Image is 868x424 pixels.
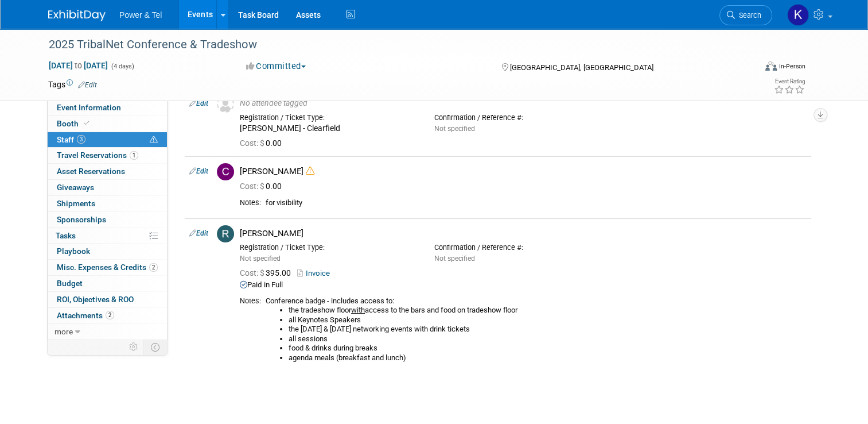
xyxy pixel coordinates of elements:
[240,138,286,148] span: 0.00
[240,255,281,263] span: Not specified
[434,125,475,133] span: Not specified
[57,263,158,272] span: Misc. Expenses & Credits
[144,340,168,354] td: Toggle Event Tabs
[289,334,807,344] li: all sessions
[217,225,234,242] img: R.jpg
[189,99,208,107] a: Edit
[130,151,138,160] span: 1
[57,295,134,304] span: ROI, Objectives & ROO
[694,60,805,77] div: Event Format
[149,263,158,272] span: 2
[289,315,807,325] li: all Keynotes Speakers
[48,100,167,115] a: Event Information
[240,138,266,148] span: Cost: $
[48,180,167,195] a: Giveaways
[57,199,95,208] span: Shipments
[242,60,310,72] button: Committed
[110,63,134,70] span: (4 days)
[77,135,85,144] span: 3
[73,61,84,70] span: to
[779,62,805,71] div: In-Person
[48,292,167,307] a: ROI, Objectives & ROO
[735,11,761,20] span: Search
[48,324,167,340] a: more
[240,268,295,277] span: 395.00
[765,61,777,71] img: Format-Inperson.png
[266,198,807,208] div: for visibility
[48,260,167,275] a: Misc. Expenses & Credits2
[106,311,114,319] span: 2
[240,124,417,134] div: [PERSON_NAME] - Clearfield
[189,167,208,175] a: Edit
[48,60,108,71] span: [DATE] [DATE]
[119,10,162,20] span: Power & Tel
[787,4,809,26] img: Kelley Hood
[48,196,167,211] a: Shipments
[306,167,314,175] i: Double-book Warning!
[57,103,121,112] span: Event Information
[48,132,167,148] a: Staff3
[57,279,83,288] span: Budget
[240,113,417,122] div: Registration / Ticket Type:
[48,10,106,21] img: ExhibitDay
[240,296,261,306] div: Notes:
[48,148,167,163] a: Travel Reservations1
[240,268,266,277] span: Cost: $
[57,183,94,192] span: Giveaways
[240,280,807,290] div: Paid in Full
[48,308,167,323] a: Attachments2
[48,228,167,244] a: Tasks
[434,243,612,252] div: Confirmation / Reference #:
[84,120,89,126] i: Booth reservation complete
[57,151,138,160] span: Travel Reservations
[57,311,114,320] span: Attachments
[240,166,807,177] div: [PERSON_NAME]
[48,164,167,179] a: Asset Reservations
[48,276,167,291] a: Budget
[289,306,807,315] li: the tradeshow floor access to the bars and food on tradeshow floor
[240,198,261,207] div: Notes:
[719,5,772,25] a: Search
[57,135,85,144] span: Staff
[189,229,208,237] a: Edit
[57,246,90,256] span: Playbook
[351,306,365,314] u: with
[78,81,97,89] a: Edit
[510,63,653,72] span: [GEOGRAPHIC_DATA], [GEOGRAPHIC_DATA]
[289,344,807,353] li: food & drinks during breaks
[48,116,167,132] a: Booth
[434,113,612,122] div: Confirmation / Reference #:
[240,243,417,252] div: Registration / Ticket Type:
[297,269,334,277] a: Invoice
[56,231,76,240] span: Tasks
[217,95,234,113] img: Unassigned-User-Icon.png
[57,119,92,128] span: Booth
[774,79,805,84] div: Event Rating
[55,327,73,336] span: more
[240,182,286,191] span: 0.00
[240,182,266,191] span: Cost: $
[57,167,125,176] span: Asset Reservations
[240,98,807,109] div: No attendee tagged
[434,255,475,263] span: Not specified
[289,353,807,363] li: agenda meals (breakfast and lunch)
[150,135,158,145] span: Potential Scheduling Conflict -- at least one attendee is tagged in another overlapping event.
[57,215,106,224] span: Sponsorships
[48,79,97,90] td: Tags
[217,163,234,180] img: C.jpg
[240,228,807,239] div: [PERSON_NAME]
[48,212,167,228] a: Sponsorships
[124,340,144,354] td: Personalize Event Tab Strip
[45,34,741,55] div: 2025 TribalNet Conference & Tradeshow
[48,244,167,259] a: Playbook
[266,296,807,363] div: Conference badge - includes access to:
[289,325,807,334] li: the [DATE] & [DATE] networking events with drink tickets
